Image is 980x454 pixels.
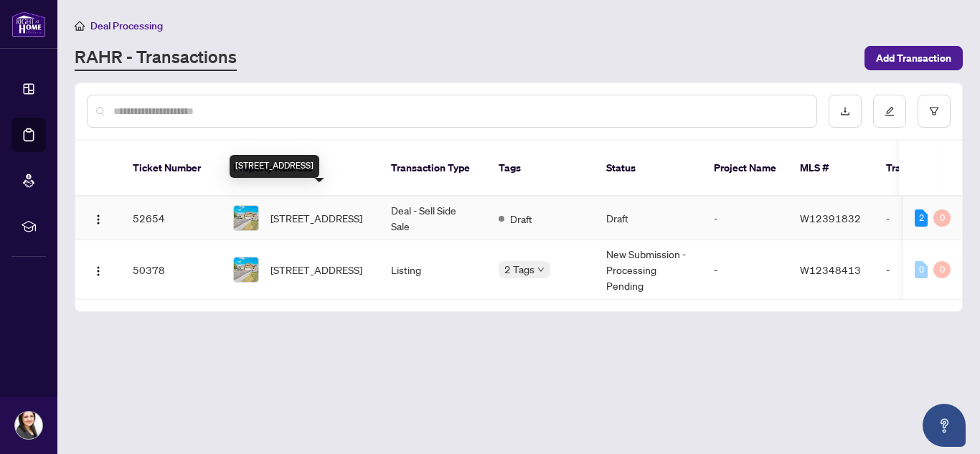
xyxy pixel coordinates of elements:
[595,197,702,240] td: Draft
[829,95,862,128] button: download
[929,106,939,116] span: filter
[918,95,951,128] button: filter
[222,141,380,197] th: Property Address
[537,266,545,273] span: down
[15,412,42,439] img: Profile Icon
[840,106,850,116] span: download
[380,197,487,240] td: Deal - Sell Side Sale
[87,258,110,281] button: Logo
[510,211,532,227] span: Draft
[504,261,534,278] span: 2 Tags
[487,141,595,197] th: Tags
[595,240,702,300] td: New Submission - Processing Pending
[270,262,362,278] span: [STREET_ADDRESS]
[885,106,895,116] span: edit
[75,21,85,31] span: home
[702,141,788,197] th: Project Name
[234,206,258,230] img: thumbnail-img
[93,265,104,277] img: Logo
[380,141,487,197] th: Transaction Type
[800,212,861,224] span: W12391832
[270,210,362,226] span: [STREET_ADDRESS]
[121,197,222,240] td: 52654
[93,214,104,225] img: Logo
[234,257,258,282] img: thumbnail-img
[875,197,975,240] td: -
[864,46,963,70] button: Add Transaction
[702,240,788,300] td: -
[933,261,951,278] div: 0
[75,45,237,71] a: RAHR - Transactions
[121,240,222,300] td: 50378
[923,404,966,447] button: Open asap
[11,11,46,37] img: logo
[873,95,906,128] button: edit
[380,240,487,300] td: Listing
[87,207,110,230] button: Logo
[788,141,875,197] th: MLS #
[876,47,951,70] span: Add Transaction
[800,263,861,276] span: W12348413
[230,155,319,178] div: [STREET_ADDRESS]
[875,240,975,300] td: -
[933,209,951,227] div: 0
[875,141,975,197] th: Trade Number
[915,261,928,278] div: 0
[915,209,928,227] div: 2
[702,197,788,240] td: -
[121,141,222,197] th: Ticket Number
[90,19,163,32] span: Deal Processing
[595,141,702,197] th: Status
